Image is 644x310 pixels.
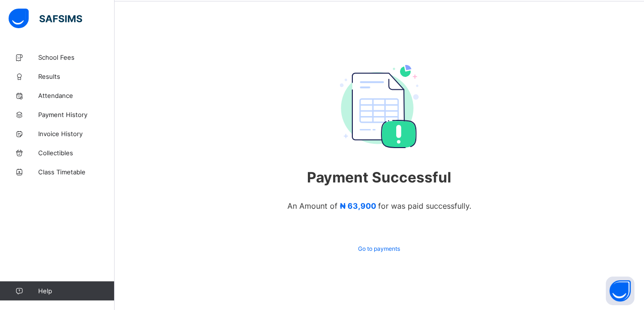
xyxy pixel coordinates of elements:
[340,201,376,211] span: ₦ 63,900
[38,92,115,99] span: Attendance
[38,130,115,138] span: Invoice History
[38,149,115,157] span: Collectibles
[9,9,82,29] img: safsims
[287,201,471,211] span: An Amount of for was paid successfully.
[38,53,115,61] span: School Fees
[38,111,115,118] span: Payment History
[340,65,418,148] img: payment_success.97cebfd57f3ce00da90e96fca70bf2c8.svg
[38,73,115,80] span: Results
[38,287,114,295] span: Help
[606,277,634,305] button: Open asap
[358,245,400,252] span: Go to payments
[38,168,115,176] span: Class Timetable
[280,169,478,186] span: Payment Successful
